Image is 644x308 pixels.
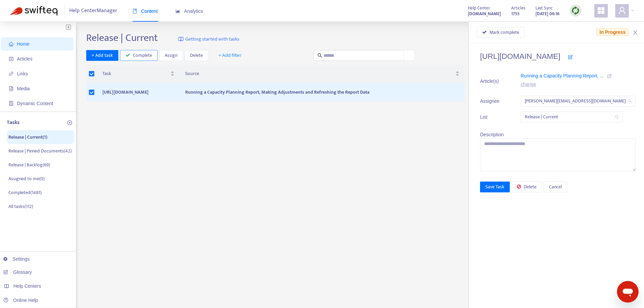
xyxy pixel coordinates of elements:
[3,298,38,303] a: Online Help
[178,37,184,42] img: image-link
[8,147,72,155] p: Release | Pinned Documents ( 42 )
[133,8,158,14] span: Content
[544,182,567,192] button: Cancel
[9,86,14,91] span: file-image
[9,101,14,106] span: container
[10,6,57,16] img: Swifteq
[180,65,465,83] th: Source
[69,4,117,17] span: Help Center Manager
[102,70,169,77] span: Task
[185,35,239,43] span: Getting started with tasks
[3,256,30,262] a: Settings
[617,281,639,303] iframe: Button to launch messaging window
[17,71,28,76] span: Links
[525,96,632,106] span: kelly.sofia@fyi.app
[17,101,53,106] span: Dynamic Content
[8,203,33,210] p: All tasks ( 112 )
[97,83,180,102] td: [URL][DOMAIN_NAME]
[628,99,632,103] span: search
[8,161,50,168] p: Release | Backlog ( 69 )
[597,28,628,36] span: In Progress
[133,9,137,14] span: book
[133,52,152,59] span: Complete
[597,6,605,15] span: appstore
[159,50,183,61] button: Assign
[165,52,177,59] span: Assign
[480,132,504,137] span: Description
[511,4,525,12] span: Articles
[549,183,562,191] span: Cancel
[17,41,29,47] span: Home
[480,97,504,105] span: Assignee
[17,86,30,91] span: Media
[480,77,504,85] span: Article(s)
[468,10,501,18] a: [DOMAIN_NAME]
[14,283,41,289] span: Help Centers
[480,182,510,192] button: Save Task
[535,4,553,12] span: Last Sync
[477,27,525,38] button: Mark complete
[618,6,626,15] span: user
[521,81,536,87] a: change
[630,29,640,36] button: Close
[511,10,520,18] strong: 1755
[185,70,454,77] span: Source
[525,112,619,122] span: Release | Current
[8,134,47,141] p: Release | Current ( 1 )
[490,29,519,36] span: Mark complete
[9,56,14,61] span: account-book
[480,113,504,121] span: List
[535,10,559,18] strong: [DATE] 06:16
[213,50,247,61] button: + Add filter
[7,119,20,127] p: Tasks
[615,115,619,119] span: search
[524,183,536,191] span: Delete
[468,4,490,12] span: Help Center
[86,32,158,44] h2: Release | Current
[17,56,32,62] span: Articles
[480,52,636,61] h4: [URL][DOMAIN_NAME]
[468,10,501,18] strong: [DOMAIN_NAME]
[92,52,113,59] span: + Add task
[8,175,45,182] p: Assigned to me ( 0 )
[190,52,203,59] span: Delete
[9,42,14,46] span: home
[571,6,580,15] img: sync.dc5367851b00ba804db3.png
[633,30,638,35] span: close
[511,182,542,192] button: Delete
[175,8,203,14] span: Analytics
[8,189,42,196] p: Completed ( 1481 )
[178,32,239,47] a: Getting started with tasks
[175,9,180,14] span: area-chart
[185,50,208,61] button: Delete
[9,71,14,76] span: link
[67,120,72,125] span: plus-circle
[180,83,465,102] td: Running a Capacity Planning Report, Making Adjustments and Refreshing the Report Data
[3,269,32,275] a: Glossary
[521,73,604,78] span: Running a Capacity Planning Report, ...
[97,65,180,83] th: Task
[485,183,504,191] span: Save Task
[317,53,322,58] span: search
[120,50,158,61] button: Complete
[86,50,118,61] button: + Add task
[218,51,242,60] span: + Add filter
